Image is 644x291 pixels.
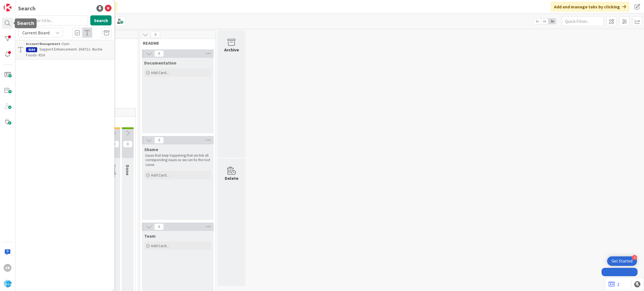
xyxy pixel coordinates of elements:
[26,41,112,46] div: Open
[15,40,114,59] a: Account Management ›Open9184Support Enhancement- 304711- Buche Foods- RSA
[4,264,11,272] div: SB
[4,4,11,11] img: Visit kanbanzone.com
[632,255,637,260] div: 4
[144,233,156,239] span: Team
[607,256,637,266] div: Open Get Started checklist, remaining modules: 4
[154,50,164,57] span: 0
[17,21,34,26] h5: Search
[4,280,11,287] img: avatar
[26,42,62,46] b: Account Management ›
[154,137,164,144] span: 0
[151,70,169,75] span: Add Card...
[562,16,604,26] input: Quick Filter...
[26,47,37,52] div: 9184
[154,223,164,230] span: 0
[125,165,131,175] span: Done
[548,18,556,24] span: 3x
[224,46,239,53] div: Archive
[145,153,210,167] p: Issues that keep happening that we link all corresponding issues so we can fix the root cause.
[225,175,238,182] div: Delete
[151,31,160,38] span: 0
[18,15,88,25] input: Search for title...
[533,18,541,24] span: 1x
[609,281,619,288] a: 2
[18,4,35,13] div: Search
[22,30,49,35] span: Current Board
[541,18,548,24] span: 2x
[144,60,176,66] span: Documentation
[123,141,132,147] span: 0
[151,173,169,178] span: Add Card...
[110,141,119,147] span: 0
[151,243,169,248] span: Add Card...
[144,147,158,152] span: Shame
[551,2,629,12] div: Add and manage tabs by clicking
[26,47,103,58] span: Support Enhancement- 304711- Buche Foods- RSA
[112,165,117,177] span: Verify
[143,40,209,46] span: README
[90,15,112,25] button: Search
[612,258,633,264] div: Get Started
